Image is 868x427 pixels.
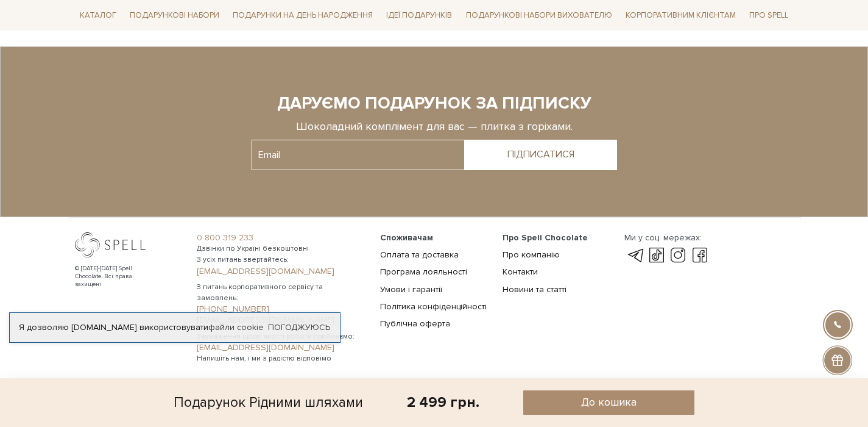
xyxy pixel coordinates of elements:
a: 0 800 319 233 [197,232,365,243]
a: [EMAIL_ADDRESS][DOMAIN_NAME] [197,266,365,277]
a: Подарункові набори вихователю [461,5,617,26]
span: Дзвінки по Україні безкоштовні [197,243,365,254]
span: Споживачам [380,232,433,243]
div: Подарунок Рідними шляхами [174,390,363,415]
a: Новини та статті [503,284,566,295]
a: telegram [624,248,645,263]
span: Напишіть нам, і ми з радістю відповімо [197,353,365,364]
div: Я дозволяю [DOMAIN_NAME] використовувати [10,322,340,333]
a: Ідеї подарунків [381,6,457,25]
span: До кошика [581,395,637,409]
a: Подарунки на День народження [228,6,378,25]
a: Погоджуюсь [268,322,330,333]
div: 2 499 грн. [407,393,479,412]
a: Програма лояльності [380,267,467,277]
a: [EMAIL_ADDRESS][DOMAIN_NAME] [197,342,365,353]
a: tik-tok [646,248,667,263]
span: З питань корпоративного сервісу та замовлень: [197,282,365,304]
a: Політика конфіденційності [380,301,487,312]
a: Оплата та доставка [380,249,459,260]
a: [PHONE_NUMBER] [197,304,365,315]
span: З усіх питань звертайтесь: [197,254,365,265]
a: facebook [690,248,710,263]
a: файли cookie [208,322,264,332]
a: Каталог [75,6,121,25]
a: Публічна оферта [380,318,450,329]
div: © [DATE]-[DATE] Spell Chocolate. Всі права захищені [75,265,157,289]
a: Умови і гарантії [380,284,442,295]
a: Корпоративним клієнтам [621,5,741,26]
span: Про Spell Chocolate [503,232,588,243]
a: Подарункові набори [125,6,224,25]
a: Контакти [503,267,538,277]
button: До кошика [523,390,694,415]
a: instagram [668,248,688,263]
div: Ми у соц. мережах: [624,232,710,243]
a: Про Spell [744,6,793,25]
a: Про компанію [503,249,560,260]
